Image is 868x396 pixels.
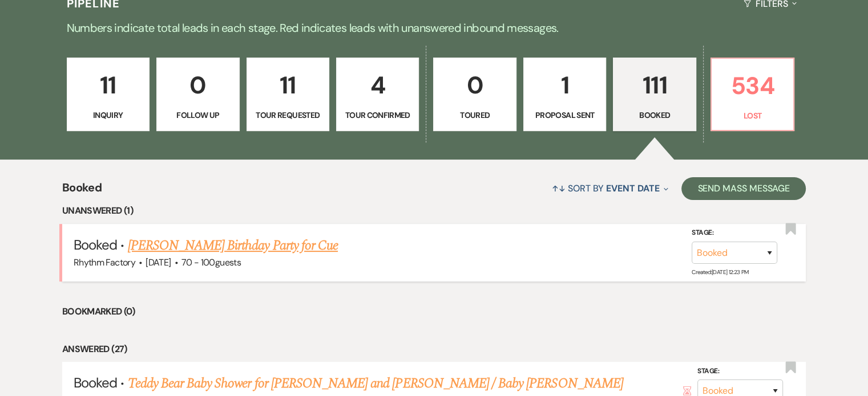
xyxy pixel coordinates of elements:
p: Tour Confirmed [344,109,411,121]
span: Event Date [606,182,659,194]
a: 111Booked [613,58,696,132]
span: [DATE] [146,256,171,268]
p: Follow Up [164,109,232,121]
p: 1 [531,66,599,104]
p: 4 [344,66,411,104]
label: Stage: [692,227,777,239]
p: 0 [164,66,232,104]
a: 1Proposal Sent [523,58,606,132]
p: Lost [718,109,786,122]
button: Sort By Event Date [547,173,673,203]
a: 534Lost [710,58,794,132]
p: Proposal Sent [531,109,599,121]
span: Created: [DATE] 12:23 PM [692,268,748,276]
p: Booked [620,109,688,121]
p: 111 [620,66,688,104]
button: Send Mass Message [681,177,806,200]
li: Unanswered (1) [62,203,806,218]
p: Numbers indicate total leads in each stage. Red indicates leads with unanswered inbound messages. [23,19,845,37]
p: 11 [74,66,142,104]
a: 11Tour Requested [247,58,329,132]
a: 11Inquiry [67,58,150,132]
span: ↑↓ [552,182,566,194]
p: Inquiry [74,109,142,121]
span: Rhythm Factory [74,256,135,268]
span: Booked [74,236,117,254]
a: 0Follow Up [156,58,239,132]
li: Answered (27) [62,342,806,357]
label: Stage: [697,365,783,378]
a: 4Tour Confirmed [336,58,419,132]
p: 534 [718,67,786,105]
a: 0Toured [433,58,516,132]
a: Teddy Bear Baby Shower for [PERSON_NAME] and [PERSON_NAME] / Baby [PERSON_NAME] [128,373,623,394]
span: 70 - 100 guests [181,256,241,268]
a: [PERSON_NAME] Birthday Party for Cue [128,235,338,256]
p: 11 [254,66,322,104]
span: Booked [74,374,117,391]
p: Toured [441,109,508,121]
span: Booked [62,179,102,203]
p: Tour Requested [254,109,322,121]
li: Bookmarked (0) [62,304,806,319]
p: 0 [441,66,508,104]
